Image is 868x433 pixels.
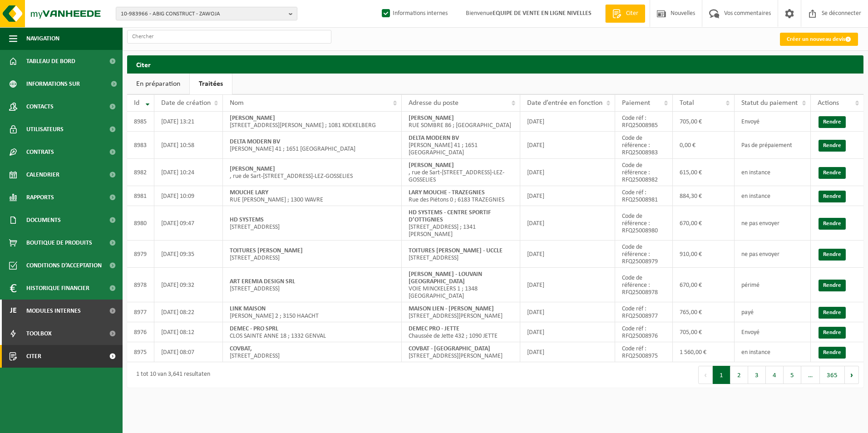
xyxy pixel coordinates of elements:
[741,309,754,316] span: payé
[127,206,154,241] td: 8980
[223,322,402,342] td: CLOS SAINTE ANNE 18 ; 1332 GENVAL
[127,268,154,302] td: 8978
[673,186,735,206] td: 884,30 €
[673,206,735,241] td: 670,00 €
[615,206,673,241] td: Code de référence : RFQ25008980
[154,342,223,362] td: [DATE] 08:07
[26,231,92,254] span: Boutique de produits
[819,167,846,179] a: Rendre
[230,305,266,312] strong: LINK MAISON
[493,10,592,17] strong: EQUIPE DE VENTE EN LIGNE NIVELLES
[402,241,520,268] td: [STREET_ADDRESS]
[819,218,846,230] a: Rendre
[223,241,402,268] td: [STREET_ADDRESS]
[520,342,615,362] td: [DATE]
[127,132,154,159] td: 8983
[223,302,402,322] td: [PERSON_NAME] 2 ; 3150 HAACHT
[615,132,673,159] td: Code de référence : RFQ25008983
[615,186,673,206] td: Code réf : RFQ25008981
[622,99,650,107] span: Paiement
[127,159,154,186] td: 8982
[520,241,615,268] td: [DATE]
[673,268,735,302] td: 670,00 €
[230,115,275,122] strong: [PERSON_NAME]
[26,73,105,95] span: Informations sur l’entreprise
[615,268,673,302] td: Code de référence : RFQ25008978
[520,268,615,302] td: [DATE]
[230,166,275,172] strong: [PERSON_NAME]
[741,118,759,125] span: Envoyé
[223,342,402,362] td: [STREET_ADDRESS]
[223,268,402,302] td: [STREET_ADDRESS]
[527,99,602,107] span: Date d’entrée en fonction
[801,366,820,384] span: …
[520,322,615,342] td: [DATE]
[615,241,673,268] td: Code de référence : RFQ25008979
[402,159,520,186] td: , rue de Sart-[STREET_ADDRESS]-LEZ-GOSSELIES
[820,366,845,384] button: 365
[26,322,52,345] span: Toolbox
[766,366,784,384] button: 4
[748,366,766,384] button: 3
[190,74,232,94] a: Traitées
[409,345,490,352] strong: COVBAT - [GEOGRAPHIC_DATA]
[402,342,520,362] td: [STREET_ADDRESS][PERSON_NAME]
[223,186,402,206] td: RUE [PERSON_NAME] ; 1300 WAVRE
[26,254,102,277] span: Conditions d’acceptation
[615,302,673,322] td: Code réf : RFQ25008977
[819,327,846,339] a: Rendre
[127,186,154,206] td: 8981
[161,99,211,107] span: Date de création
[819,307,846,319] a: Rendre
[615,159,673,186] td: Code de référence : RFQ25008982
[741,251,779,258] span: ne pas envoyer
[520,159,615,186] td: [DATE]
[154,322,223,342] td: [DATE] 08:12
[154,159,223,186] td: [DATE] 10:24
[409,135,459,142] strong: DELTA MODERN BV
[26,209,61,231] span: Documents
[26,300,81,322] span: Modules internes
[26,163,59,186] span: Calendrier
[230,247,303,254] strong: TOITURES [PERSON_NAME]
[127,322,154,342] td: 8976
[819,116,846,128] a: Rendre
[127,74,189,94] a: En préparation
[520,112,615,132] td: [DATE]
[409,99,459,107] span: Adresse du poste
[615,112,673,132] td: Code réf : RFQ25008985
[741,282,759,289] span: périmé
[698,366,713,384] button: Précédent
[402,268,520,302] td: VOIE MINCKELERS 1 ; 1348 [GEOGRAPHIC_DATA]
[230,325,278,332] strong: DEMEC - PRO SPRL
[741,169,770,176] span: en instance
[713,366,730,384] button: 1
[26,186,54,209] span: Rapports
[615,322,673,342] td: Code réf : RFQ25008976
[127,342,154,362] td: 8975
[730,366,748,384] button: 2
[26,118,64,141] span: Utilisateurs
[154,268,223,302] td: [DATE] 09:32
[127,241,154,268] td: 8979
[223,159,402,186] td: , rue de Sart-[STREET_ADDRESS]-LEZ-GOSSELIES
[26,141,54,163] span: Contrats
[673,302,735,322] td: 765,00 €
[121,7,285,21] span: 10-983966 - ABIG CONSTRUCT - ZAWOJA
[409,115,454,122] strong: [PERSON_NAME]
[223,112,402,132] td: [STREET_ADDRESS][PERSON_NAME] ; 1081 KOEKELBERG
[402,132,520,159] td: [PERSON_NAME] 41 ; 1651 [GEOGRAPHIC_DATA]
[154,241,223,268] td: [DATE] 09:35
[520,302,615,322] td: [DATE]
[116,7,297,20] button: 10-983966 - ABIG CONSTRUCT - ZAWOJA
[402,206,520,241] td: [STREET_ADDRESS] ; 1341 [PERSON_NAME]
[154,132,223,159] td: [DATE] 10:58
[154,302,223,322] td: [DATE] 08:22
[819,140,846,152] a: Rendre
[818,99,839,107] span: Actions
[819,280,846,291] a: Rendre
[26,277,89,300] span: Historique financier
[409,271,482,285] strong: [PERSON_NAME] - LOUVAIN [GEOGRAPHIC_DATA]
[819,249,846,261] a: Rendre
[673,342,735,362] td: 1 560,00 €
